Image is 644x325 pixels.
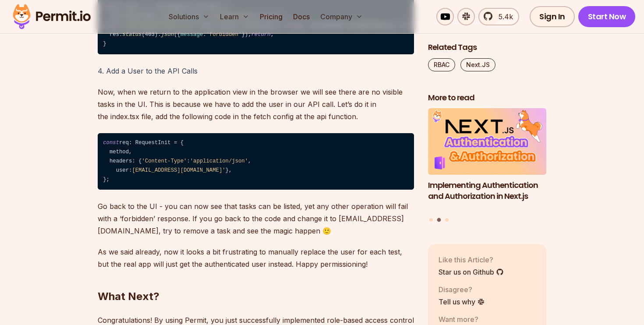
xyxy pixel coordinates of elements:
a: Docs [290,8,313,25]
span: message [180,32,203,38]
code: req: RequestInit = { method, headers: { : , user: }, }; [98,133,414,190]
button: Go to slide 1 [429,218,433,222]
span: status [122,32,142,38]
button: Go to slide 3 [445,218,449,222]
p: Disagree? [439,284,485,295]
button: Go to slide 2 [437,218,441,222]
button: Solutions [165,8,213,25]
span: [EMAIL_ADDRESS][DOMAIN_NAME]' [132,167,225,173]
span: 'Content-Type' [142,158,187,164]
a: Tell us why [439,297,485,307]
div: Posts [428,109,546,223]
img: Permit logo [9,2,95,32]
img: Implementing Authentication and Authorization in Next.js [428,109,546,175]
span: json [161,32,174,38]
span: const [103,140,119,146]
h2: Related Tags [428,42,546,53]
h2: What Next? [98,254,414,304]
a: Sign In [530,6,575,27]
span: 'application/json' [190,158,248,164]
button: Learn [216,8,253,25]
h5: 4. Add a User to the API Calls [98,65,414,77]
a: Next.JS [460,58,495,71]
li: 2 of 3 [428,109,546,213]
a: Start Now [578,6,636,27]
p: As we said already, now it looks a bit frustrating to manually replace the user for each test, bu... [98,246,414,270]
a: 5.4k [478,8,519,25]
a: RBAC [428,58,455,71]
button: Company [317,8,366,25]
a: Pricing [256,8,286,25]
p: Like this Article? [439,254,504,265]
h3: Implementing Authentication and Authorization in Next.js [428,180,546,202]
a: Implementing Authentication and Authorization in Next.jsImplementing Authentication and Authoriza... [428,109,546,213]
span: 'forbidden' [206,32,242,38]
p: Now, when we return to the application view in the browser we will see there are no visible tasks... [98,86,414,123]
a: Star us on Github [439,267,504,277]
p: Want more? [439,314,507,325]
span: 5.4k [493,11,513,22]
span: return [251,32,270,38]
p: Go back to the UI - you can now see that tasks can be listed, yet any other operation will fail w... [98,200,414,237]
h2: More to read [428,92,546,103]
